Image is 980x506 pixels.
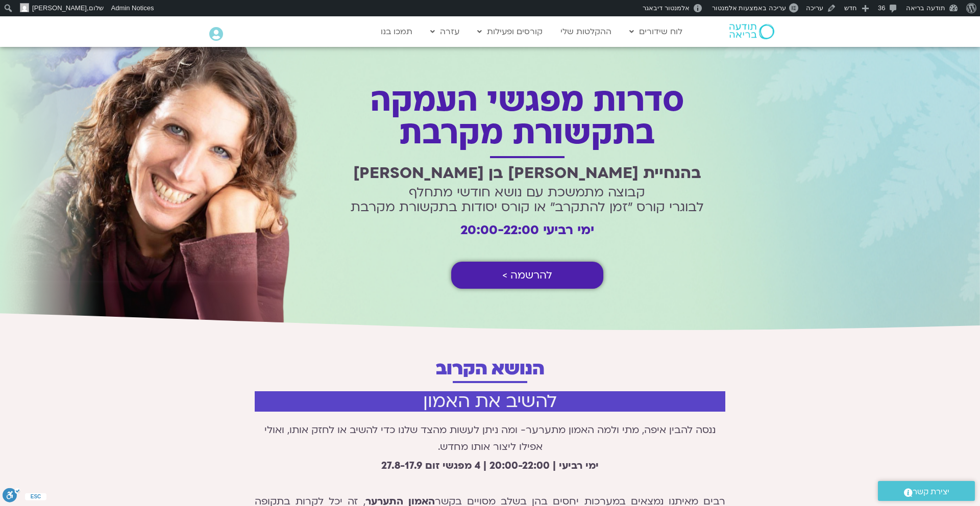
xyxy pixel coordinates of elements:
p: ננסה להבין איפה, מתי ולמה האמון מתערער- ומה ניתן לעשות מהצד שלנו כדי להשיב או לחזק אותו, ואולי אפ... [255,422,725,456]
a: לוח שידורים [624,22,688,41]
a: תמכו בנו [376,22,418,41]
h2: קבוצה מתמשכת עם נושא חודשי מתחלף לבוגרי קורס ״זמן להתקרב״ או קורס יסודות בתקשורת מקרבת [346,185,708,215]
a: ההקלטות שלי [555,22,617,41]
a: עזרה [425,22,464,41]
span: עריכה באמצעות אלמנטור [712,4,786,12]
a: קורסים ופעילות [472,22,548,41]
h2: הנושא הקרוב [225,360,755,378]
h2: להשיב את האמון [255,391,725,412]
h2: בהנחיית [PERSON_NAME] בן [PERSON_NAME] [346,164,708,182]
span: [PERSON_NAME] [32,4,87,12]
strong: ימי רביעי 20:00-22:00 [460,221,594,239]
span: יצירת קשר [913,485,949,499]
strong: ימי רביעי | 20:00-22:00 | 4 מפגשי זום 27.8-17.9 [381,459,599,472]
span: להרשמה > [502,269,552,281]
a: להרשמה > [451,262,603,289]
h1: סדרות מפגשי העמקה בתקשורת מקרבת [346,85,708,150]
img: תודעה בריאה [729,24,774,39]
a: יצירת קשר [878,481,975,501]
